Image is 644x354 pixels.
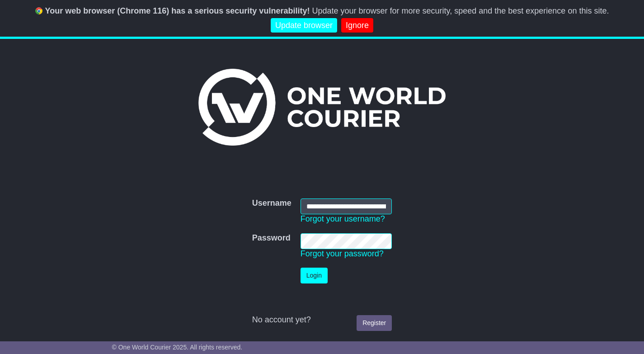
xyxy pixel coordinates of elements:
button: Login [301,268,328,283]
a: Ignore [341,18,373,33]
a: Update browser [271,18,337,33]
span: Update your browser for more security, speed and the best experience on this site. [312,6,609,15]
a: Forgot your username? [301,214,385,223]
a: Register [357,315,392,331]
span: © One World Courier 2025. All rights reserved. [112,344,243,351]
div: No account yet? [252,315,392,325]
a: Forgot your password? [301,249,384,258]
label: Username [252,198,291,208]
label: Password [252,233,291,243]
img: One World [198,69,445,146]
b: Your web browser (Chrome 116) has a serious security vulnerability! [45,6,310,15]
